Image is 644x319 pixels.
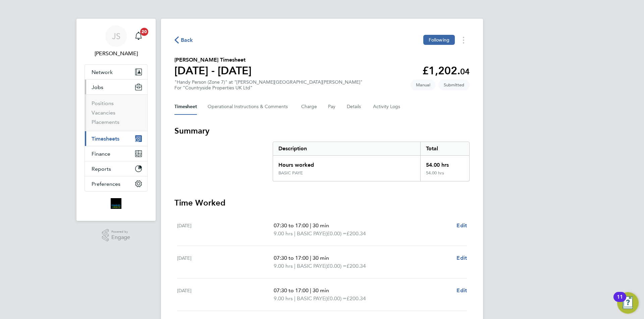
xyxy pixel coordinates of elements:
[297,295,325,303] span: BASIC PAYE
[274,263,293,269] span: 9.00 hrs
[438,79,470,90] span: This timesheet is Submitted.
[310,222,311,229] span: |
[457,255,467,261] span: Edit
[174,85,363,91] div: For "Countryside Properties UK Ltd"
[85,146,147,161] button: Finance
[460,67,470,76] span: 04
[140,28,148,36] span: 20
[617,292,639,314] button: Open Resource Center, 11 new notifications
[92,119,119,125] a: Placements
[325,295,346,302] span: (£0.00) =
[208,99,290,115] button: Operational Instructions & Comments
[346,230,366,237] span: £200.34
[328,99,336,115] button: Pay
[92,109,115,116] a: Vacancies
[85,25,148,58] a: JS[PERSON_NAME]
[313,222,329,229] span: 30 min
[310,287,311,294] span: |
[301,99,317,115] button: Charge
[429,37,449,43] span: Following
[92,69,113,75] span: Network
[420,142,469,155] div: Total
[274,255,309,261] span: 07:30 to 17:00
[174,79,363,91] div: "Handy Person (Zone 7)" at "[PERSON_NAME][GEOGRAPHIC_DATA][PERSON_NAME]"
[325,230,346,237] span: (£0.00) =
[174,99,197,115] button: Timesheet
[174,126,470,136] h3: Summary
[273,142,420,155] div: Description
[457,287,467,294] span: Edit
[174,64,252,77] h1: [DATE] - [DATE]
[274,230,293,237] span: 9.00 hrs
[457,222,467,230] a: Edit
[177,287,274,303] div: [DATE]
[457,254,467,262] a: Edit
[294,230,296,237] span: |
[112,32,120,41] span: JS
[85,80,147,94] button: Jobs
[457,287,467,295] a: Edit
[92,84,103,90] span: Jobs
[420,170,469,181] div: 54.00 hrs
[174,197,470,208] h3: Time Worked
[313,287,329,294] span: 30 min
[346,263,366,269] span: £200.34
[273,156,420,170] div: Hours worked
[294,263,296,269] span: |
[174,36,193,44] button: Back
[274,222,309,229] span: 07:30 to 17:00
[297,262,325,270] span: BASIC PAYE
[422,64,470,77] app-decimal: £1,202.
[373,99,401,115] button: Activity Logs
[85,65,147,79] button: Network
[313,255,329,261] span: 30 min
[420,156,469,170] div: 54.00 hrs
[132,25,145,47] a: 20
[325,263,346,269] span: (£0.00) =
[274,295,293,302] span: 9.00 hrs
[85,50,148,58] span: Julia Scholes
[423,35,455,45] button: Following
[617,297,623,306] div: 11
[92,136,119,142] span: Timesheets
[85,198,148,209] a: Go to home page
[177,222,274,238] div: [DATE]
[273,142,470,181] div: Summary
[181,36,193,44] span: Back
[297,230,325,238] span: BASIC PAYE
[457,222,467,229] span: Edit
[111,235,130,240] span: Engage
[411,79,436,90] span: This timesheet was manually created.
[85,131,147,146] button: Timesheets
[102,229,130,242] a: Powered byEngage
[76,19,156,221] nav: Main navigation
[111,229,130,235] span: Powered by
[278,170,303,176] div: BASIC PAYE
[92,181,120,187] span: Preferences
[92,151,110,157] span: Finance
[177,254,274,270] div: [DATE]
[85,94,147,131] div: Jobs
[174,56,252,64] h2: [PERSON_NAME] Timesheet
[85,176,147,191] button: Preferences
[347,99,362,115] button: Details
[111,198,121,209] img: bromak-logo-retina.png
[458,35,470,45] button: Timesheets Menu
[346,295,366,302] span: £200.34
[92,100,114,106] a: Positions
[85,161,147,176] button: Reports
[294,295,296,302] span: |
[274,287,309,294] span: 07:30 to 17:00
[310,255,311,261] span: |
[92,166,111,172] span: Reports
